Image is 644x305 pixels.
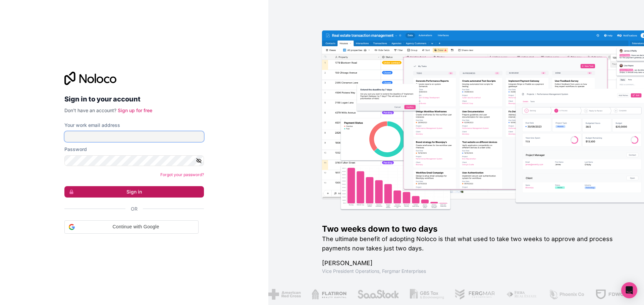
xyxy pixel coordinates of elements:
img: /assets/fdworks-Bi04fVtw.png [595,289,634,300]
img: /assets/phoenix-BREaitsQ.png [548,289,585,300]
h2: Sign in to your account [64,93,204,105]
div: Continue with Google [64,220,199,234]
h2: The ultimate benefit of adopting Noloco is that what used to take two weeks to approve and proces... [322,234,623,253]
img: /assets/gbstax-C-GtDUiK.png [410,289,444,300]
h1: Two weeks down to two days [322,224,623,234]
div: Open Intercom Messenger [621,282,637,298]
img: /assets/fiera-fwj2N5v4.png [506,289,538,300]
span: Don't have an account? [64,107,116,113]
button: Sign in [64,186,204,198]
img: /assets/fergmar-CudnrXN5.png [454,289,495,300]
input: Email address [64,131,204,142]
label: Your work email address [64,122,120,129]
a: Sign up for free [118,107,152,113]
span: Or [131,206,138,212]
img: /assets/american-red-cross-BAupjrZR.png [268,289,301,300]
label: Password [64,146,87,153]
h1: Vice President Operations , Fergmar Enterprises [322,268,623,275]
input: Password [64,155,204,166]
h1: [PERSON_NAME] [322,258,623,268]
a: Forgot your password? [160,172,204,177]
span: Continue with Google [77,223,194,230]
img: /assets/saastock-C6Zbiodz.png [357,289,399,300]
img: /assets/flatiron-C8eUkumj.png [312,289,346,300]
